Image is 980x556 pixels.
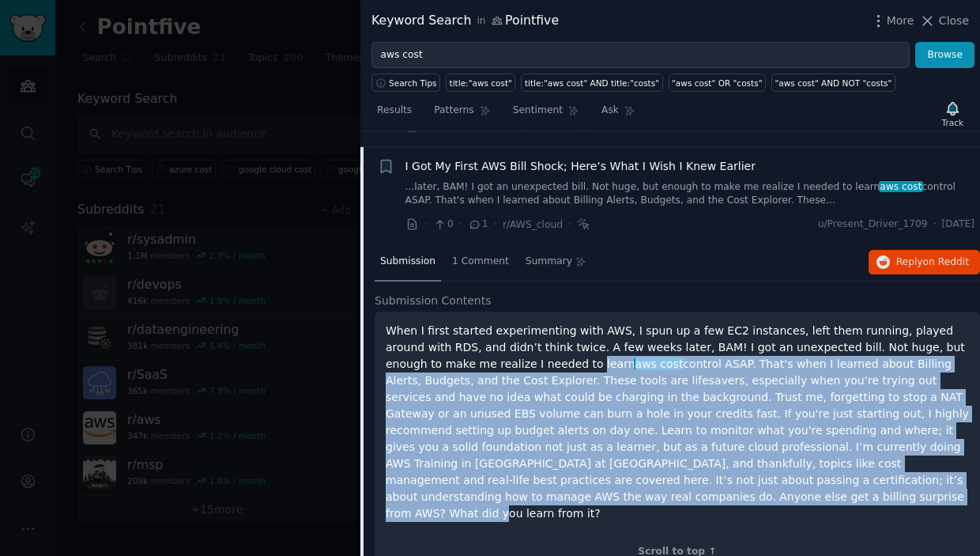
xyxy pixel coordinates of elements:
button: More [870,13,914,29]
button: Replyon Reddit [869,250,980,275]
span: Patterns [434,104,473,118]
span: Submission Contents [375,293,492,309]
span: Summary [526,255,572,269]
span: on Reddit [923,256,969,267]
div: "aws cost" OR "costs" [672,78,762,89]
button: Close [919,13,969,29]
span: r/AZURE [521,122,561,133]
span: aws cost [634,357,684,370]
span: · [424,216,428,233]
span: · [933,217,937,232]
div: Track [942,117,963,128]
span: · [494,216,497,233]
a: title:"aws cost" [446,74,515,92]
button: Browse [915,42,974,69]
a: Patterns [428,98,496,130]
span: u/Present_Driver_1709 [818,217,928,232]
span: Results [377,104,412,118]
span: r/AWS_cloud [503,219,563,230]
span: Sentiment [513,104,563,118]
span: Close [939,13,969,29]
a: title:"aws cost" AND title:"costs" [521,74,662,92]
div: title:"aws cost" AND title:"costs" [525,78,659,89]
a: Results [371,98,417,130]
button: Search Tips [371,74,440,92]
input: Try a keyword related to your business [371,42,910,69]
div: title:"aws cost" [450,78,512,89]
a: Ask [596,98,641,130]
a: Sentiment [507,98,585,130]
span: 1 [468,217,488,232]
a: "aws cost" AND NOT "costs" [771,74,895,92]
span: · [459,216,462,233]
div: "aws cost" AND NOT "costs" [775,78,891,89]
button: Track [937,97,969,130]
a: "aws cost" OR "costs" [669,74,766,92]
span: · [568,216,571,233]
a: I Got My First AWS Bill Shock; Here’s What I Wish I Knew Earlier [405,158,756,175]
span: Submission [380,255,435,269]
span: More [887,13,914,29]
span: 0 [433,217,453,232]
span: in [477,14,485,28]
span: Ask [601,104,619,118]
div: Keyword Search Pointfive [371,11,559,31]
span: [DATE] [942,217,974,232]
span: Search Tips [389,78,437,89]
span: Reply [896,255,969,270]
span: aws cost [879,181,924,192]
span: 1 Comment [452,255,509,269]
a: ...later, BAM! I got an unexpected bill. Not huge, but enough to make me realize I needed to lear... [405,180,975,208]
p: When I first started experimenting with AWS, I spun up a few EC2 instances, left them running, pl... [386,323,969,522]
